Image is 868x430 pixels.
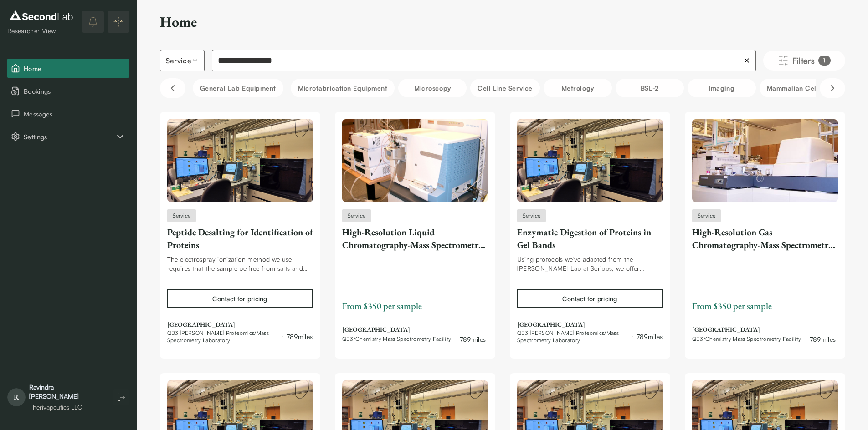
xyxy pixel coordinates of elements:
button: Scroll right [820,78,845,98]
div: 789 miles [637,332,663,341]
a: High-Resolution Gas Chromatography-Mass Spectrometry (GC-MS)ServiceHigh-Resolution Gas Chromatogr... [692,119,838,344]
span: Settings [24,132,115,142]
span: Service [173,212,191,220]
span: Messages [24,109,126,119]
button: Bookings [7,81,129,101]
span: Service [698,212,716,220]
span: QB3/Chemistry Mass Spectrometry Facility [342,335,452,343]
div: Using protocols we've adapted from the [PERSON_NAME] Lab at Scripps, we offer enzymatic digestion... [517,255,663,273]
div: High-Resolution Gas Chromatography-Mass Spectrometry (GC-MS) [692,226,838,251]
button: Imaging [688,79,756,97]
button: Microfabrication Equipment [291,79,395,97]
button: Microscopy [398,79,467,97]
button: Home [7,59,129,78]
button: Metrology [544,79,612,97]
span: Service [348,212,366,220]
button: Messages [7,104,129,123]
div: 789 miles [287,332,313,341]
button: Select listing type [160,50,205,71]
div: Ravindra [PERSON_NAME] [29,383,104,401]
div: Enzymatic Digestion of Proteins in Gel Bands [517,226,663,251]
h2: Home [160,13,197,31]
span: QB3 [PERSON_NAME] Proteomics/Mass Spectrometry Laboratory [517,329,629,344]
span: From $350 per sample [342,300,422,312]
span: Filters [792,54,815,67]
span: [GEOGRAPHIC_DATA] [517,320,663,329]
button: Cell line service [470,79,539,97]
button: BSL-2 [616,79,684,97]
div: Peptide Desalting for Identification of Proteins [167,226,313,251]
img: Peptide Desalting for Identification of Proteins [167,119,313,202]
button: Mammalian Cells [760,79,829,97]
div: Contact for pricing [212,294,267,304]
a: Peptide Desalting for Identification of Proteins ServicePeptide Desalting for Identification of P... [167,119,313,344]
div: Contact for pricing [562,294,617,304]
span: From $350 per sample [692,300,772,312]
div: 789 miles [810,334,836,344]
span: Service [523,212,541,220]
button: Expand/Collapse sidebar [108,11,129,33]
div: Researcher View [7,26,75,35]
span: Bookings [24,86,126,96]
div: Settings sub items [7,127,129,146]
span: QB3 [PERSON_NAME] Proteomics/Mass Spectrometry Laboratory [167,329,279,344]
img: logo [7,8,75,23]
span: [GEOGRAPHIC_DATA] [167,320,313,329]
div: 1 [818,56,830,66]
button: Log out [113,389,129,405]
img: High-Resolution Liquid Chromatography-Mass Spectrometry (LC-MS) [342,119,488,202]
button: notifications [82,11,104,33]
a: High-Resolution Liquid Chromatography-Mass Spectrometry (LC-MS)ServiceHigh-Resolution Liquid Chro... [342,119,488,344]
span: [GEOGRAPHIC_DATA] [342,325,486,334]
a: Enzymatic Digestion of Proteins in Gel BandsServiceEnzymatic Digestion of Proteins in Gel BandsUs... [517,119,663,344]
span: Home [24,64,126,73]
div: High-Resolution Liquid Chromatography-Mass Spectrometry (LC-MS) [342,226,488,251]
button: General Lab equipment [193,79,284,97]
span: [GEOGRAPHIC_DATA] [692,325,836,334]
span: R [7,388,26,406]
button: Scroll left [160,78,185,98]
div: 789 miles [460,334,486,344]
span: QB3/Chemistry Mass Spectrometry Facility [692,335,801,343]
div: Therivapeutics LLC [29,403,104,412]
div: The electrospray ionization method we use requires that the sample be free from salts and from su... [167,255,313,273]
img: Enzymatic Digestion of Proteins in Gel Bands [517,119,663,202]
button: Filters [763,51,845,71]
img: High-Resolution Gas Chromatography-Mass Spectrometry (GC-MS) [692,119,838,202]
button: Settings [7,127,129,146]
